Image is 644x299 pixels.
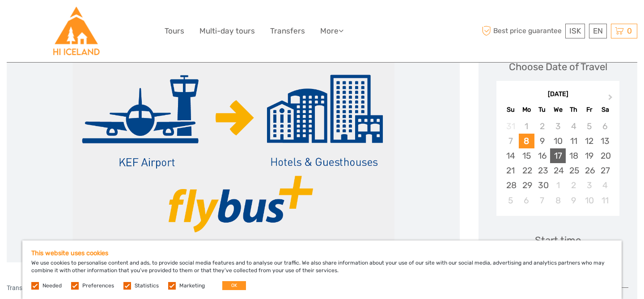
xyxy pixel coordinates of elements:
div: Choose Saturday, September 27th, 2025 [597,163,613,178]
div: Choose Sunday, September 21st, 2025 [503,163,518,178]
div: Choose Monday, September 8th, 2025 [519,134,534,148]
div: Choose Saturday, October 11th, 2025 [597,193,613,208]
button: Next Month [604,92,619,106]
div: month 2025-09 [499,119,616,208]
button: OK [222,281,246,290]
div: Choose Wednesday, October 1st, 2025 [550,178,566,193]
div: We use cookies to personalise content and ads, to provide social media features and to analyse ou... [22,240,622,299]
div: Sa [597,104,613,116]
div: Choose Monday, October 6th, 2025 [519,193,534,208]
div: Choose Friday, September 26th, 2025 [581,163,597,178]
div: EN [589,24,607,38]
div: Not available Monday, September 1st, 2025 [519,119,534,134]
div: Choose Wednesday, September 10th, 2025 [550,134,566,148]
a: Transfers [270,25,305,38]
div: Not available Thursday, September 4th, 2025 [566,119,581,134]
div: Su [503,104,518,116]
span: Best price guarantee [480,24,563,38]
div: Choose Wednesday, September 24th, 2025 [550,163,566,178]
div: Choose Sunday, September 14th, 2025 [503,148,518,163]
label: Preferences [82,282,114,290]
div: Choose Friday, September 12th, 2025 [581,134,597,148]
span: ISK [569,26,581,35]
div: Choose Wednesday, October 8th, 2025 [550,193,566,208]
div: Choose Thursday, September 18th, 2025 [566,148,581,163]
div: We [550,104,566,116]
div: Choose Friday, October 10th, 2025 [581,193,597,208]
div: Not available Friday, September 5th, 2025 [581,119,597,134]
div: Choose Thursday, September 11th, 2025 [566,134,581,148]
div: Not available Sunday, September 7th, 2025 [503,134,518,148]
p: We're away right now. Please check back later! [13,16,101,23]
span: Transfer from [GEOGRAPHIC_DATA] to [7,284,198,291]
div: Fr [581,104,597,116]
div: Choose Saturday, September 13th, 2025 [597,134,613,148]
img: a771a4b2aca44685afd228bf32f054e4_main_slider.png [72,43,394,258]
div: Choose Tuesday, October 7th, 2025 [534,193,550,208]
a: Tours [165,25,184,38]
div: Choose Date of Travel [509,60,607,74]
div: Not available Saturday, September 6th, 2025 [597,119,613,134]
label: Marketing [179,282,205,290]
div: Th [566,104,581,116]
div: Choose Saturday, October 4th, 2025 [597,178,613,193]
img: Hostelling International [52,7,101,55]
a: Multi-day tours [199,25,255,38]
div: Choose Saturday, September 20th, 2025 [597,148,613,163]
div: Not available Tuesday, September 2nd, 2025 [534,119,550,134]
div: Choose Monday, September 29th, 2025 [519,178,534,193]
div: Choose Sunday, October 5th, 2025 [503,193,518,208]
div: Tu [534,104,550,116]
div: Choose Friday, October 3rd, 2025 [581,178,597,193]
div: Choose Thursday, September 25th, 2025 [566,163,581,178]
div: Choose Monday, September 15th, 2025 [519,148,534,163]
div: Start time [535,233,581,247]
h5: This website uses cookies [31,249,613,257]
div: Not available Sunday, August 31st, 2025 [503,119,518,134]
div: Choose Thursday, October 9th, 2025 [566,193,581,208]
div: Choose Sunday, September 28th, 2025 [503,178,518,193]
div: Choose Monday, September 22nd, 2025 [519,163,534,178]
div: Choose Thursday, October 2nd, 2025 [566,178,581,193]
div: [DATE] [496,90,619,99]
div: Choose Tuesday, September 16th, 2025 [534,148,550,163]
span: 0 [626,26,633,35]
div: Choose Wednesday, September 17th, 2025 [550,148,566,163]
div: Choose Friday, September 19th, 2025 [581,148,597,163]
div: Mo [519,104,534,116]
label: Statistics [135,282,159,290]
div: Choose Tuesday, September 23rd, 2025 [534,163,550,178]
a: More [320,25,343,38]
label: Needed [42,282,62,290]
div: Not available Wednesday, September 3rd, 2025 [550,119,566,134]
div: Choose Tuesday, September 30th, 2025 [534,178,550,193]
div: Choose Tuesday, September 9th, 2025 [534,134,550,148]
button: Open LiveChat chat widget [103,14,114,25]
